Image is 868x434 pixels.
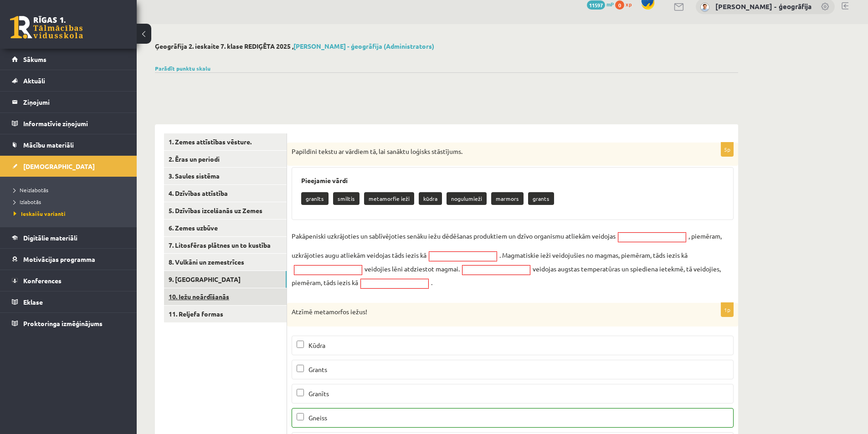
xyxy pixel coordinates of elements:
h2: Ģeogrāfija 2. ieskaite 7. klase REDIĢĒTA 2025 , [155,42,738,50]
span: Motivācijas programma [23,255,95,263]
p: kūdra [419,192,442,205]
img: Toms Krūmiņš - ģeogrāfija [700,3,709,12]
p: granīts [301,192,329,205]
a: 5. Dzīvības izcelšanās uz Zemes [164,202,287,219]
span: [DEMOGRAPHIC_DATA] [23,162,95,170]
a: [DEMOGRAPHIC_DATA] [12,156,125,177]
span: Konferences [23,276,62,285]
legend: Informatīvie ziņojumi [23,113,125,134]
input: Kūdra [297,341,304,348]
p: 5p [721,142,734,157]
input: Granīts [297,389,304,396]
p: smiltis [333,192,360,205]
a: 4. Dzīvības attīstība [164,185,287,202]
a: Eklase [12,291,125,312]
a: Aktuāli [12,70,125,91]
a: Mācību materiāli [12,134,125,155]
a: 2. Ēras un periodi [164,151,287,168]
span: Kūdra [308,341,325,349]
span: Granīts [308,389,329,398]
span: Ieskaišu varianti [14,210,66,217]
a: 9. [GEOGRAPHIC_DATA] [164,271,287,288]
span: Digitālie materiāli [23,234,77,242]
a: 11597 mP [587,0,614,8]
a: 8. Vulkāni un zemestrīces [164,254,287,271]
p: Pakāpeniski uzkrājoties un sablīvējoties senāku iežu dēdēšanas produktiem un dzīvo organismu atli... [292,229,616,243]
a: Proktoringa izmēģinājums [12,313,125,334]
input: Grants [297,365,304,372]
a: Rīgas 1. Tālmācības vidusskola [10,16,83,39]
p: marmors [491,192,524,205]
span: Izlabotās [14,198,41,205]
a: 0 xp [615,0,636,8]
p: Papildini tekstu ar vārdiem tā, lai sanāktu loģisks stāstījums. [292,147,688,156]
span: Sākums [23,55,46,63]
span: Eklase [23,298,43,306]
a: 7. Litosfēras plātnes un to kustība [164,237,287,254]
p: Atzīmē metamorfos iežus! [292,307,688,317]
a: 6. Zemes uzbūve [164,220,287,236]
span: Mācību materiāli [23,141,74,149]
a: [PERSON_NAME] - ģeogrāfija [715,2,812,11]
legend: Ziņojumi [23,92,125,112]
a: Ieskaišu varianti [14,209,128,218]
a: Izlabotās [14,198,128,206]
a: Konferences [12,270,125,291]
a: Sākums [12,49,125,70]
a: Motivācijas programma [12,249,125,270]
span: mP [606,0,614,8]
span: Aktuāli [23,77,45,85]
p: 1p [721,302,734,317]
a: Ziņojumi [12,92,125,112]
span: 11597 [587,0,605,10]
a: Parādīt punktu skalu [155,65,211,72]
a: Informatīvie ziņojumi [12,113,125,134]
span: 0 [615,0,624,10]
p: nogulumieži [447,192,487,205]
span: Grants [308,365,327,373]
span: Neizlabotās [14,186,48,194]
h3: Pieejamie vārdi [301,177,724,184]
a: 11. Reljefa formas [164,306,287,322]
a: 3. Saules sistēma [164,168,287,184]
a: 10. Iežu noārdīšanās [164,288,287,305]
a: 1. Zemes attīstības vēsture. [164,133,287,150]
span: Proktoringa izmēģinājums [23,319,103,327]
p: metamorfie ieži [364,192,414,205]
a: Neizlabotās [14,186,128,194]
input: Gneiss [297,413,304,420]
p: grants [528,192,554,205]
a: Digitālie materiāli [12,227,125,248]
fieldset: , piemēram, uzkrājoties augu atliekām veidojas tāds iezis kā . Magmatiskie ieži veidojušies no ma... [292,229,734,289]
span: xp [626,0,632,8]
span: Gneiss [308,414,327,422]
a: [PERSON_NAME] - ģeogrāfija (Administrators) [293,42,434,50]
